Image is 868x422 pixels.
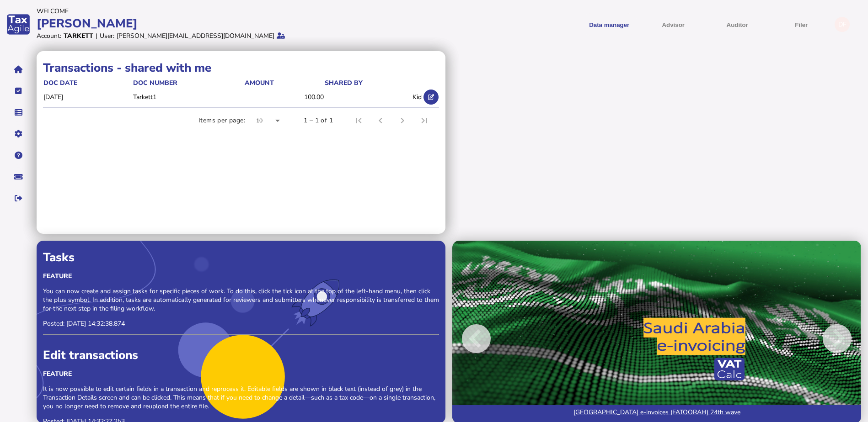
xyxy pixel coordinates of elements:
[9,124,28,143] button: Manage settings
[580,13,638,36] button: Shows a dropdown of Data manager options
[644,13,702,36] button: Shows a dropdown of VAT Advisor options
[43,272,439,280] div: Feature
[43,79,77,87] div: doc date
[245,79,274,87] div: Amount
[304,116,333,125] div: 1 – 1 of 1
[9,146,28,165] button: Help pages
[117,32,274,40] div: [PERSON_NAME][EMAIL_ADDRESS][DOMAIN_NAME]
[43,287,439,313] p: You can now create and assign tasks for specific pieces of work. To do this, click the tick icon ...
[835,17,850,32] div: Profile settings
[37,7,431,16] div: Welcome
[277,32,285,39] i: Protected by 2-step verification
[37,16,431,32] div: [PERSON_NAME]
[348,110,370,132] button: First page
[9,60,28,79] button: Home
[43,385,439,411] p: It is now possible to edit certain fields in a transaction and reprocess it. Editable fields are ...
[324,88,423,106] td: Kid
[43,60,439,76] h1: Transactions - shared with me
[96,32,97,40] div: |
[43,319,439,328] p: Posted: [DATE] 14:32:38.874
[708,13,766,36] button: Auditor
[64,32,93,40] div: Tarkett
[9,81,28,100] button: Tasks
[133,79,244,87] div: doc number
[133,88,244,106] td: Tarkett1
[43,249,439,265] div: Tasks
[9,103,28,122] button: Data manager
[245,79,324,87] div: Amount
[436,13,830,36] menu: navigate products
[100,32,114,40] div: User:
[9,189,28,208] button: Sign out
[133,79,177,87] div: doc number
[43,79,132,87] div: doc date
[244,88,324,106] td: 100.00
[37,32,61,40] div: Account:
[413,110,435,132] button: Last page
[370,110,391,132] button: Previous page
[325,79,363,87] div: shared by
[15,112,22,113] i: Data manager
[423,90,439,105] button: Open shared transaction
[772,13,830,36] button: Filer
[43,88,133,106] td: [DATE]
[43,347,439,363] div: Edit transactions
[325,79,422,87] div: shared by
[391,110,413,132] button: Next page
[198,116,245,125] div: Items per page:
[43,369,439,378] div: Feature
[9,167,28,186] button: Raise a support ticket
